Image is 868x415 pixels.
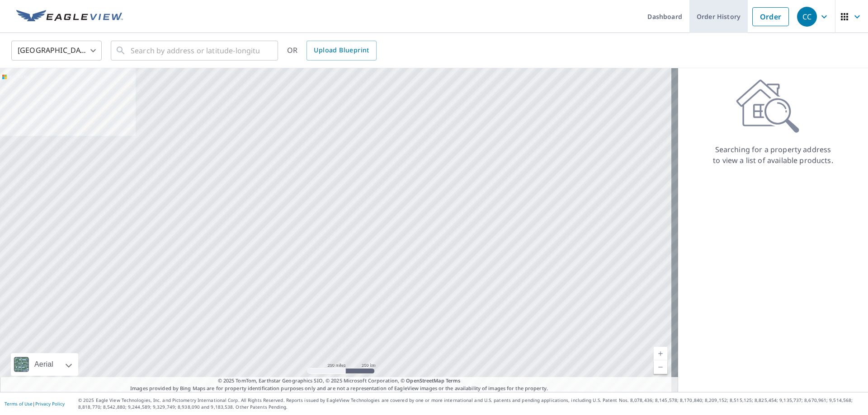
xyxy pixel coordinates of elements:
a: Terms [446,377,461,384]
div: OR [287,41,377,61]
a: OpenStreetMap [406,377,444,384]
p: | [5,401,65,406]
a: Privacy Policy [35,401,65,407]
span: Upload Blueprint [314,45,369,56]
a: Upload Blueprint [307,41,376,61]
div: CC [797,7,817,27]
a: Order [752,7,789,26]
p: © 2025 Eagle View Technologies, Inc. and Pictometry International Corp. All Rights Reserved. Repo... [78,397,863,410]
div: Aerial [11,353,78,376]
p: Searching for a property address to view a list of available products. [712,144,834,166]
div: [GEOGRAPHIC_DATA] [11,38,102,63]
a: Current Level 5, Zoom In [654,347,667,360]
a: Terms of Use [5,401,33,407]
span: © 2025 TomTom, Earthstar Geographics SIO, © 2025 Microsoft Corporation, © [218,377,461,385]
input: Search by address or latitude-longitude [131,38,259,63]
div: Aerial [32,353,56,376]
a: Current Level 5, Zoom Out [654,360,667,374]
img: EV Logo [16,10,123,23]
